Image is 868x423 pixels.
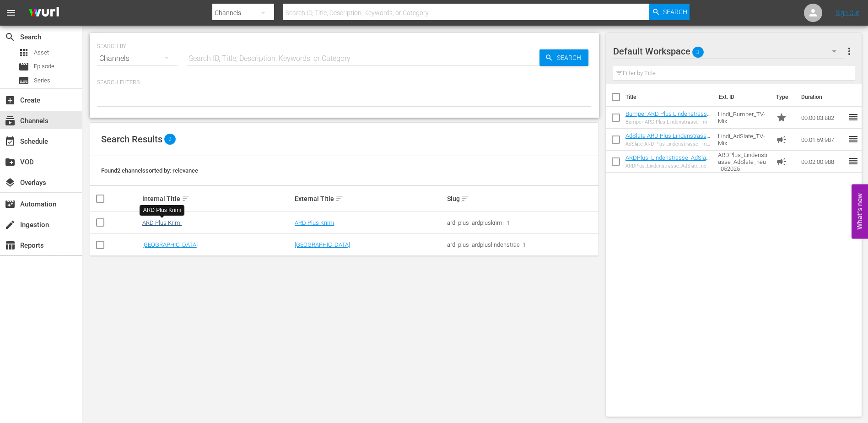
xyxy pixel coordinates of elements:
div: ard_plus_ardpluslindenstrae_1 [447,241,597,248]
td: 00:02:00.988 [798,151,848,173]
button: Search [539,49,588,66]
span: Schedule [5,136,16,147]
td: Lindi_Bumper_TV-Mix [714,107,772,129]
p: Search Filters: [97,79,592,87]
th: Ext. ID [713,84,771,110]
a: [GEOGRAPHIC_DATA] [142,241,198,248]
span: Search [663,4,687,20]
span: reorder [848,156,859,167]
th: Type [771,84,796,110]
div: Internal Title [142,193,292,204]
div: ard_plus_ardpluskrimi_1 [447,219,597,226]
button: more_vert [844,40,855,62]
span: reorder [848,134,859,145]
span: Ad [776,156,787,167]
span: VOD [5,157,16,168]
th: Title [625,84,713,110]
span: Asset [34,48,49,57]
span: sort [182,195,190,203]
span: Create [5,95,16,106]
span: Promo [776,112,787,123]
button: Open Feedback Widget [852,184,868,239]
span: Asset [18,47,29,58]
th: Duration [796,84,851,110]
div: External Title [295,193,444,204]
span: Automation [5,199,16,210]
span: Search [553,49,588,66]
span: reorder [848,112,859,123]
div: Channels [97,46,178,71]
span: sort [461,195,469,203]
a: [GEOGRAPHIC_DATA] [295,241,350,248]
div: ARDPlus_Lindenstrasse_AdSlate_neu_052025 [625,163,711,169]
a: ARDPlus_Lindenstrasse_AdSlate_neu_Promo [625,154,710,168]
span: menu [5,7,16,18]
span: Reports [5,240,16,251]
span: Found 2 channels sorted by: relevance [101,167,198,174]
a: ARD Plus Krimi [295,219,334,226]
td: ARDPlus_Lindenstrasse_AdSlate_neu_052025 [714,151,772,173]
a: Bumper ARD Plus Lindenstrasse - mit Musik (TV-Mix) [625,110,711,124]
span: Series [34,76,50,85]
span: Channels [5,115,16,126]
div: Default Workspace [613,38,846,64]
td: 00:00:03.882 [798,107,848,129]
a: ARD Plus Krimi [142,219,182,226]
span: sort [335,195,344,203]
a: AdSlate ARD Plus Lindenstrasse - mit Musik (TV-Mix) [625,132,710,146]
span: Episode [34,62,54,71]
span: 3 [692,43,704,62]
img: ans4CAIJ8jUAAAAAAAAAAAAAAAAAAAAAAAAgQb4GAAAAAAAAAAAAAAAAAAAAAAAAJMjXAAAAAAAAAAAAAAAAAAAAAAAAgAT5G... [22,2,66,24]
button: Search [649,4,690,20]
div: Slug [447,193,597,204]
span: Search [5,32,16,43]
span: 2 [164,134,176,145]
div: AdSlate ARD Plus Lindenstrasse - mit Musik (TV-Mix) [625,141,711,147]
div: ARD Plus Krimi [143,206,181,214]
span: more_vert [844,46,855,57]
span: Ad [776,134,787,145]
span: Overlays [5,177,16,188]
a: Sign Out [836,9,859,16]
td: 00:01:59.987 [798,129,848,151]
span: Episode [18,61,29,72]
span: Series [18,75,29,86]
td: Lindi_AdSlate_TV-Mix [714,129,772,151]
span: Search Results [101,134,162,145]
span: Ingestion [5,219,16,230]
div: Bumper ARD Plus Lindenstrasse - mit Sound (TV-Mix) [625,119,711,125]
